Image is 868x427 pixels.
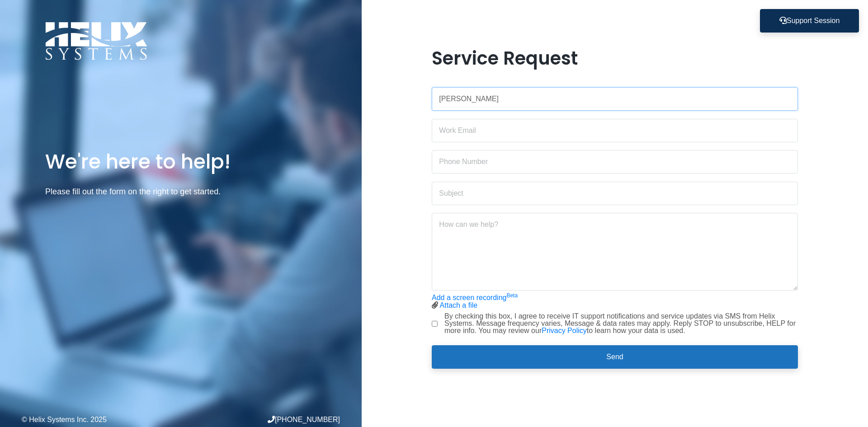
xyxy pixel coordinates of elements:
p: Please fill out the form on the right to get started. [45,185,316,198]
input: Phone Number [432,150,798,174]
div: [PHONE_NUMBER] [181,416,340,423]
input: Work Email [432,119,798,142]
img: Logo [45,22,147,60]
a: Attach a file [440,301,478,309]
a: Privacy Policy [542,327,587,334]
input: Subject [432,182,798,205]
button: Send [432,345,798,369]
input: Name [432,87,798,111]
sup: Beta [506,292,518,299]
div: © Helix Systems Inc. 2025 [22,416,181,423]
label: By checking this box, I agree to receive IT support notifications and service updates via SMS fro... [444,313,798,334]
h1: Service Request [432,47,798,69]
button: Support Session [760,9,859,33]
a: Add a screen recordingBeta [432,294,518,301]
h1: We're here to help! [45,149,316,174]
